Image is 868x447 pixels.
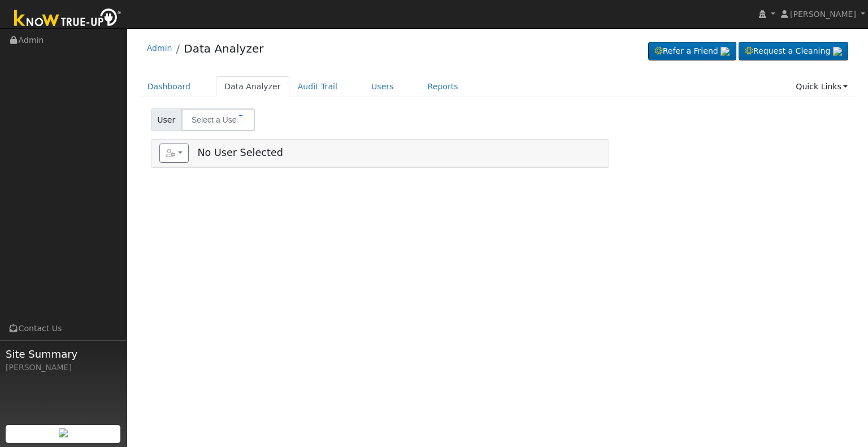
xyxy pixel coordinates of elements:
a: Refer a Friend [648,42,736,61]
img: retrieve [833,47,842,56]
h5: No User Selected [159,144,601,163]
input: Select a User [181,109,255,131]
span: [PERSON_NAME] [790,10,856,19]
div: [PERSON_NAME] [6,362,121,374]
a: Dashboard [139,76,199,97]
img: retrieve [721,47,730,56]
img: Know True-Up [8,6,127,32]
span: User [151,109,182,131]
span: Site Summary [6,346,121,362]
a: Data Analyzer [184,42,263,55]
img: retrieve [59,428,68,437]
a: Request a Cleaning [739,42,848,61]
a: Reports [419,76,467,97]
a: Data Analyzer [216,76,289,97]
a: Users [363,76,402,97]
a: Admin [147,44,172,53]
a: Quick Links [787,76,856,97]
a: Audit Trail [289,76,346,97]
